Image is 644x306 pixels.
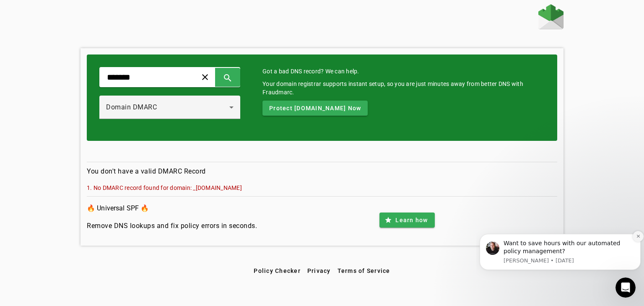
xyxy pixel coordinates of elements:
span: Privacy [307,267,331,274]
img: Fraudmarc Logo [538,4,563,29]
h4: You don't have a valid DMARC Record [87,166,557,176]
button: Terms of Service [334,263,394,278]
div: Your domain registrar supports instant setup, so you are just minutes away from better DNS with F... [262,80,545,96]
h4: Remove DNS lookups and fix policy errors in seconds. [87,221,257,231]
span: Protect [DOMAIN_NAME] Now [269,104,361,112]
span: Domain DMARC [106,103,157,111]
a: Home [538,4,563,31]
span: Policy Checker [254,267,301,274]
iframe: Intercom notifications message [476,223,644,302]
button: Policy Checker [250,263,304,278]
button: Learn how [379,213,434,228]
span: Learn how [395,216,428,224]
h3: 🔥 Universal SPF 🔥 [87,202,257,214]
mat-card-title: Got a bad DNS record? We can help. [262,67,545,75]
iframe: Intercom live chat [615,277,636,298]
button: Protect [DOMAIN_NAME] Now [262,101,368,116]
button: Privacy [304,263,334,278]
mat-error: 1. No DMARC record found for domain: _[DOMAIN_NAME] [87,183,557,192]
span: Terms of Service [338,267,390,274]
